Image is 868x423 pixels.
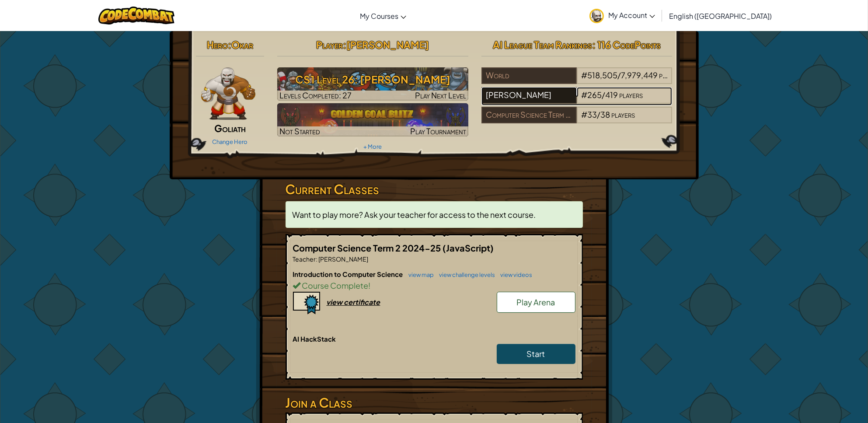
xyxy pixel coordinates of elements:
span: Want to play more? Ask your teacher for access to the next course. [293,210,536,220]
a: view certificate [293,297,380,307]
a: Play Next Level [277,67,468,101]
span: 518,505 [587,70,617,80]
span: AI League Team Rankings [493,38,592,51]
span: 7,979,449 [621,70,658,80]
span: Computer Science Term 2 2024-25 [293,242,443,253]
img: certificate-icon.png [293,292,320,315]
h3: CS1 Level 26: [PERSON_NAME] [277,70,468,89]
span: / [602,90,605,100]
a: Not StartedPlay Tournament [277,103,468,136]
img: CS1 Level 26: Wakka Maul [277,67,468,101]
span: AI HackStack [293,335,336,343]
a: view videos [496,271,533,278]
div: World [481,67,577,84]
span: (JavaScript) [443,242,494,253]
span: / [617,70,621,80]
a: Change Hero [212,138,248,145]
span: English ([GEOGRAPHIC_DATA]) [669,11,772,21]
h3: Join a Class [286,393,583,413]
span: # [581,70,587,80]
div: view certificate [327,297,380,307]
span: ! [369,280,371,290]
span: 265 [587,90,602,100]
img: Golden Goal [277,103,468,136]
span: My Courses [360,11,398,21]
span: Okar [231,38,253,51]
span: Hero [207,38,228,51]
span: Goliath [214,122,246,134]
span: : [316,255,318,263]
span: Start [527,349,545,359]
a: Start [497,344,575,364]
a: My Account [585,2,659,29]
a: [PERSON_NAME]#265/419players [481,95,673,105]
span: [PERSON_NAME] [346,38,429,51]
span: players [619,90,643,100]
span: players [611,109,635,119]
div: [PERSON_NAME] [481,87,577,104]
span: Introduction to Computer Science [293,270,404,278]
img: avatar [589,9,604,23]
span: Not Started [279,126,320,136]
span: Course Complete [301,280,369,290]
span: players [659,70,683,80]
span: My Account [608,10,655,20]
h3: Current Classes [286,179,583,199]
a: view map [404,271,434,278]
span: Levels Completed: 27 [279,90,352,100]
span: Play Tournament [410,126,466,136]
a: World#518,505/7,979,449players [481,76,673,86]
span: 38 [600,109,610,119]
span: # [581,109,587,119]
span: [PERSON_NAME] [318,255,369,263]
a: + More [363,143,382,150]
span: 419 [605,90,618,100]
span: Play Arena [517,297,555,307]
a: Computer Science Term 2 2024-25#33/38players [481,115,673,125]
span: : 116 CodePoints [592,38,661,51]
div: Computer Science Term 2 2024-25 [481,107,577,123]
img: goliath-pose.png [201,67,256,120]
span: # [581,90,587,100]
a: English ([GEOGRAPHIC_DATA]) [665,4,776,28]
img: CodeCombat logo [98,7,175,24]
span: : [343,38,346,51]
span: Player [316,38,343,51]
span: 33 [587,109,597,119]
span: / [597,109,600,119]
a: My Courses [356,4,411,28]
a: view challenge levels [435,271,495,278]
span: Teacher [293,255,316,263]
span: : [228,38,231,51]
span: Play Next Level [415,90,466,100]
